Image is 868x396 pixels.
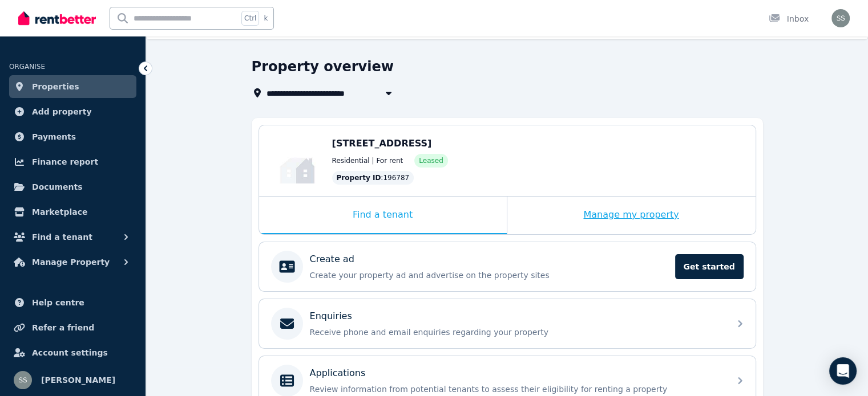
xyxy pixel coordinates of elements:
[332,171,414,185] div: : 196787
[9,316,136,339] a: Refer a friend
[32,155,98,169] span: Finance report
[32,346,108,360] span: Account settings
[32,105,92,119] span: Add property
[41,373,115,387] span: [PERSON_NAME]
[241,11,259,26] span: Ctrl
[9,201,136,223] a: Marketplace
[32,230,92,244] span: Find a tenant
[9,291,136,314] a: Help centre
[332,156,403,165] span: Residential | For rent
[507,197,756,234] div: Manage my property
[32,80,79,93] span: Properties
[9,226,136,248] button: Find a tenant
[675,254,744,279] span: Get started
[264,14,268,23] span: k
[419,156,443,165] span: Leased
[9,251,136,273] button: Manage Property
[769,13,809,25] div: Inbox
[9,125,136,148] a: Payments
[252,58,394,76] h1: Property overview
[9,150,136,173] a: Finance report
[259,242,756,291] a: Create adCreate your property ad and advertise on the property sitesGet started
[9,63,45,71] span: ORGANISE
[310,270,668,281] p: Create your property ad and advertise on the property sites
[18,10,96,27] img: RentBetter
[9,100,136,123] a: Add property
[32,180,83,194] span: Documents
[9,75,136,98] a: Properties
[9,175,136,198] a: Documents
[9,341,136,364] a: Account settings
[337,173,381,182] span: Property ID
[310,309,352,323] p: Enquiries
[259,197,507,234] div: Find a tenant
[32,255,110,269] span: Manage Property
[259,299,756,348] a: EnquiriesReceive phone and email enquiries regarding your property
[32,296,84,309] span: Help centre
[14,371,32,389] img: Sharlene Smith
[32,205,87,219] span: Marketplace
[310,252,354,266] p: Create ad
[332,138,432,149] span: [STREET_ADDRESS]
[831,9,850,27] img: Sharlene Smith
[310,383,723,395] p: Review information from potential tenants to assess their eligibility for renting a property
[32,321,94,334] span: Refer a friend
[32,130,76,144] span: Payments
[310,326,723,338] p: Receive phone and email enquiries regarding your property
[829,357,857,385] div: Open Intercom Messenger
[310,366,366,380] p: Applications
